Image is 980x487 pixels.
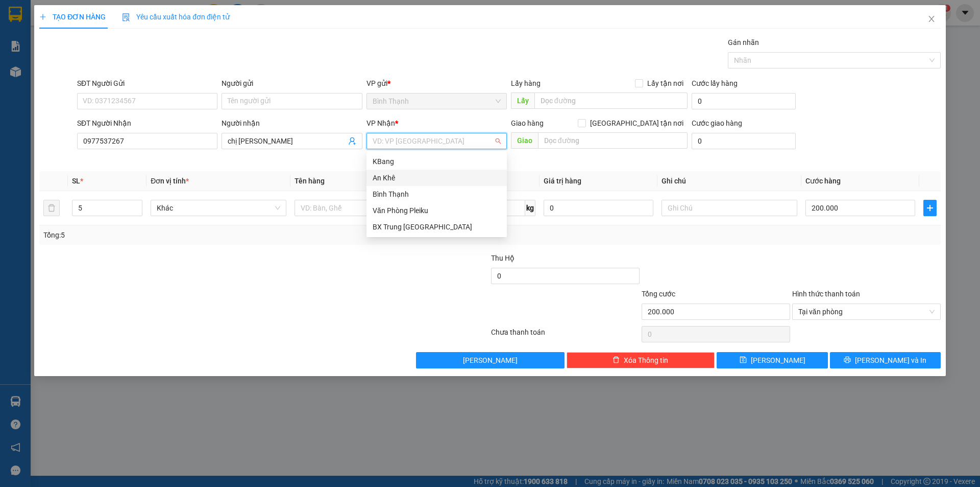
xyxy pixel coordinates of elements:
[692,93,796,109] input: Cước lấy hàng
[151,177,189,185] span: Đơn vị tính
[643,78,688,89] span: Lấy tận nơi
[122,13,230,21] span: Yêu cầu xuất hóa đơn điện tử
[366,170,507,186] div: An Khê
[366,153,507,170] div: KBang
[798,304,935,319] span: Tại văn phòng
[792,290,860,298] label: Hình thức thanh toán
[805,177,841,185] span: Cước hàng
[511,119,544,127] span: Giao hàng
[72,177,80,185] span: SL
[122,13,130,21] img: icon
[917,5,946,34] button: Close
[366,119,395,127] span: VP Nhận
[511,132,538,149] span: Giao
[416,352,565,368] button: [PERSON_NAME]
[624,355,668,366] span: Xóa Thông tin
[657,171,801,191] th: Ghi chú
[77,118,217,129] div: SĐT Người Nhận
[692,79,738,87] label: Cước lấy hàng
[511,92,534,109] span: Lấy
[366,150,507,162] div: Văn phòng không hợp lệ
[490,327,641,344] div: Chưa thanh toán
[366,202,507,219] div: Văn Phòng Pleiku
[692,133,796,149] input: Cước giao hàng
[157,200,280,216] span: Khác
[373,221,501,233] div: BX Trung [GEOGRAPHIC_DATA]
[43,200,60,216] button: delete
[373,94,501,109] span: Bình Thạnh
[295,200,430,216] input: VD: Bàn, Ghế
[491,254,514,262] span: Thu Hộ
[923,200,937,216] button: plus
[740,356,747,364] span: save
[511,79,541,87] span: Lấy hàng
[544,200,653,216] input: 0
[373,205,501,216] div: Văn Phòng Pleiku
[544,177,581,185] span: Giá trị hàng
[717,352,827,368] button: save[PERSON_NAME]
[39,13,46,20] span: plus
[373,172,501,183] div: An Khê
[463,355,518,366] span: [PERSON_NAME]
[525,200,535,216] span: kg
[295,177,325,185] span: Tên hàng
[43,229,378,241] div: Tổng: 5
[222,118,362,129] div: Người nhận
[855,355,926,366] span: [PERSON_NAME] và In
[642,290,675,298] span: Tổng cước
[366,78,507,89] div: VP gửi
[39,13,106,21] span: TẠO ĐƠN HÀNG
[586,118,688,129] span: [GEOGRAPHIC_DATA] tận nơi
[534,92,688,109] input: Dọc đường
[612,356,620,364] span: delete
[844,356,851,364] span: printer
[692,119,742,127] label: Cước giao hàng
[373,156,501,167] div: KBang
[366,186,507,202] div: Bình Thạnh
[373,189,501,200] div: Bình Thạnh
[366,219,507,235] div: BX Trung Tâm Đà Nẵng
[830,352,941,368] button: printer[PERSON_NAME] và In
[222,78,362,89] div: Người gửi
[348,137,356,145] span: user-add
[924,204,936,212] span: plus
[751,355,805,366] span: [PERSON_NAME]
[538,132,688,149] input: Dọc đường
[728,38,759,47] label: Gán nhãn
[567,352,715,368] button: deleteXóa Thông tin
[661,200,797,216] input: Ghi Chú
[77,78,217,89] div: SĐT Người Gửi
[927,15,936,23] span: close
